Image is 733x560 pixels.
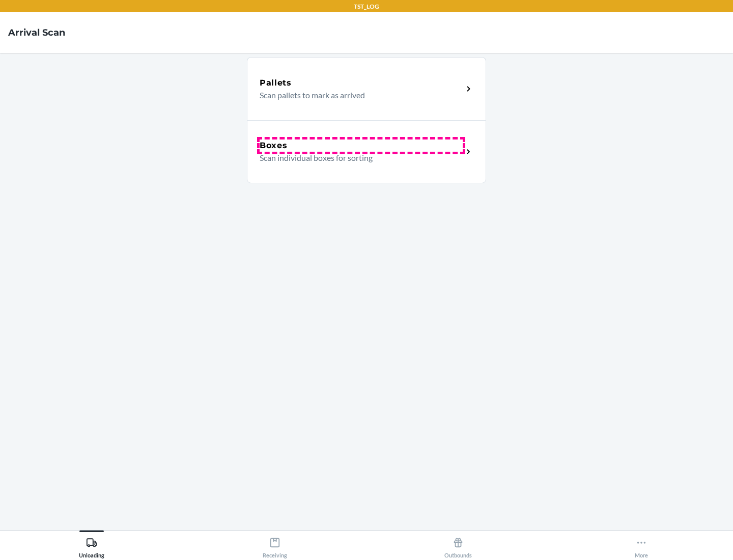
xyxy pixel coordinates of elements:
[444,533,472,558] div: Outbounds
[263,533,287,558] div: Receiving
[260,139,288,152] h5: Boxes
[260,89,455,101] p: Scan pallets to mark as arrived
[247,120,486,183] a: BoxesScan individual boxes for sorting
[183,530,366,558] button: Receiving
[247,57,486,120] a: PalletsScan pallets to mark as arrived
[260,77,292,89] h5: Pallets
[354,2,379,11] p: TST_LOG
[260,152,455,164] p: Scan individual boxes for sorting
[366,530,550,558] button: Outbounds
[79,533,104,558] div: Unloading
[550,530,733,558] button: More
[8,26,65,39] h4: Arrival Scan
[635,533,648,558] div: More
